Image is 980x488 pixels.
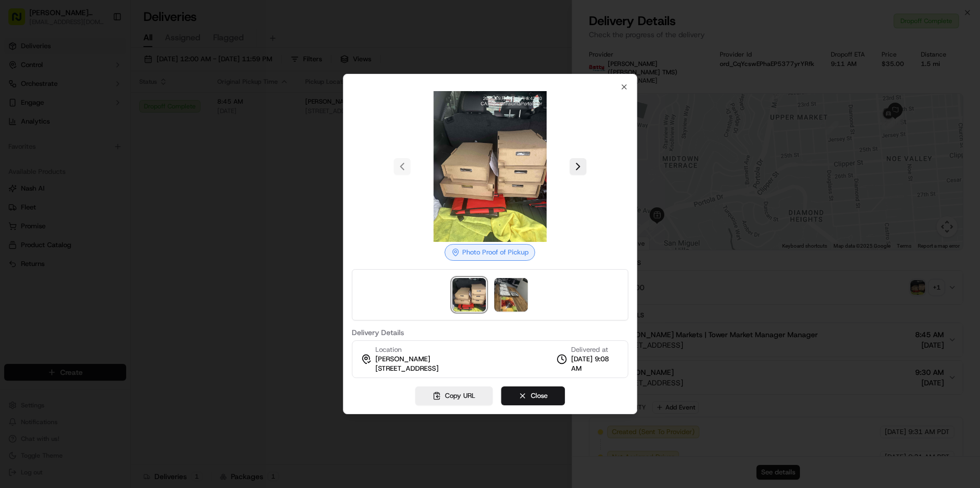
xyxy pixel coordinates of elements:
span: [DATE] 9:08 AM [571,354,619,373]
img: photo_proof_of_pickup image [452,278,486,312]
img: photo_proof_of_pickup image [415,91,565,242]
img: photo_proof_of_delivery image [494,278,528,312]
span: [PERSON_NAME] [375,354,430,364]
span: [STREET_ADDRESS] [375,364,439,373]
span: Delivered at [571,345,619,354]
button: Close [501,386,565,405]
label: Delivery Details [352,329,628,336]
button: Copy URL [415,386,493,405]
div: Photo Proof of Pickup [445,244,536,261]
span: Location [375,345,402,354]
